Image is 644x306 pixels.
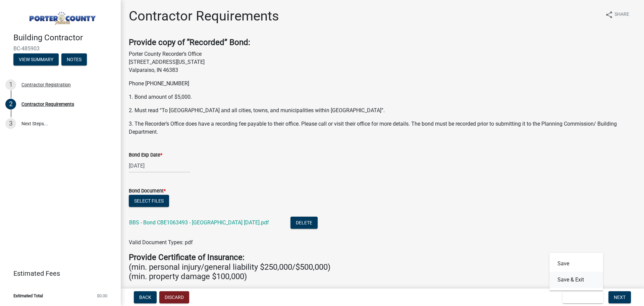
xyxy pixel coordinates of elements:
[129,50,636,74] p: Porter County Recorder’s Office [STREET_ADDRESS][US_STATE] Valparaiso, IN 46383
[129,195,169,207] button: Select files
[614,11,629,19] span: Share
[97,294,107,298] span: $0.00
[129,80,636,88] p: Phone [PHONE_NUMBER]
[562,291,603,303] button: Save & Exit
[21,82,71,87] div: Contractor Registration
[129,253,245,262] strong: Provide Certificate of Insurance:
[549,253,603,291] div: Save & Exit
[129,8,279,24] h1: Contractor Requirements
[605,11,613,19] i: share
[13,294,43,298] span: Estimated Total
[13,57,59,62] wm-modal-confirm: Summary
[129,239,193,246] span: Valid Document Types: pdf
[5,99,16,110] div: 2
[290,220,318,226] wm-modal-confirm: Delete Document
[129,219,269,226] a: BBS - Bond CBE1063493 - [GEOGRAPHIC_DATA] [DATE].pdf
[13,7,110,26] img: Porter County, Indiana
[129,120,636,136] p: 3. The Recorder’s Office does have a recording fee payable to their office. Please call or visit ...
[129,153,162,158] label: Bond Exp Date
[13,45,107,52] span: BC-485903
[600,8,635,21] button: shareShare
[139,295,151,300] span: Back
[134,291,157,303] button: Back
[568,295,594,300] span: Save & Exit
[61,57,87,62] wm-modal-confirm: Notes
[290,217,318,229] button: Delete
[129,189,166,193] label: Bond Document
[21,102,74,106] div: Contractor Requirements
[129,93,636,101] p: 1. Bond amount of $5,000.
[129,106,636,115] p: 2. Must read “To [GEOGRAPHIC_DATA] and all cities, towns, and municipalities within [GEOGRAPHIC_D...
[5,118,16,129] div: 3
[129,159,190,173] input: mm/dd/yyyy
[13,53,59,65] button: View Summary
[5,79,16,90] div: 1
[549,256,603,272] button: Save
[13,33,115,43] h4: Building Contractor
[608,291,631,303] button: Next
[129,253,636,281] h4: (min. personal injury/general liability $250,000/$500,000) (min. property damage $100,000)
[614,295,626,300] span: Next
[159,291,189,303] button: Discard
[549,272,603,288] button: Save & Exit
[61,53,87,65] button: Notes
[129,38,250,47] strong: Provide copy of “Recorded” Bond:
[5,267,110,280] a: Estimated Fees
